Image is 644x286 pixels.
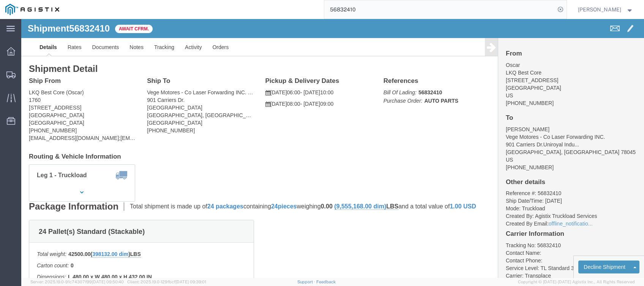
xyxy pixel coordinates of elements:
span: [DATE] 09:39:01 [175,280,206,284]
span: Jorge Hinojosa [578,5,621,14]
span: [DATE] 09:50:40 [92,280,124,284]
img: logo [5,4,59,15]
a: Feedback [316,280,336,284]
span: Client: 2025.19.0-129fbcf [127,280,206,284]
span: Server: 2025.19.0-91c74307f99 [30,280,124,284]
input: Search for shipment number, reference number [324,0,555,19]
button: [PERSON_NAME] [578,5,634,14]
a: Support [297,280,316,284]
iframe: FS Legacy Container [21,19,644,278]
span: Copyright © [DATE]-[DATE] Agistix Inc., All Rights Reserved [518,279,635,285]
